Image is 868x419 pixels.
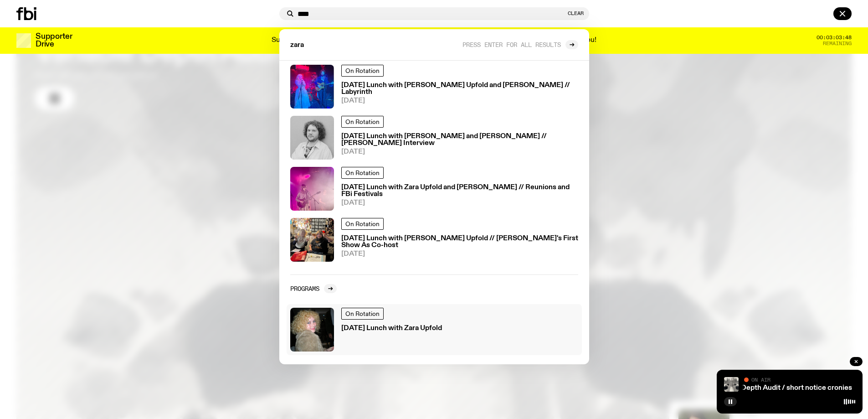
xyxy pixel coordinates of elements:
a: Press enter for all results [462,40,578,49]
img: Labyrinth [290,65,334,109]
h3: Supporter Drive [36,33,72,48]
button: Clear [568,11,584,16]
h3: [DATE] Lunch with [PERSON_NAME] and [PERSON_NAME] // [PERSON_NAME] Interview [341,133,578,147]
img: Adam and Zara Presenting Together :) [290,218,334,262]
a: LabyrinthOn Rotation[DATE] Lunch with [PERSON_NAME] Upfold and [PERSON_NAME] // Labyrinth[DATE] [287,61,582,112]
a: On Rotation[DATE] Lunch with [PERSON_NAME] and [PERSON_NAME] // [PERSON_NAME] Interview[DATE] [287,112,582,163]
img: A digital camera photo of Zara looking to her right at the camera, smiling. She is wearing a ligh... [290,308,334,352]
p: Supporter Drive 2025: Shaping the future of our city’s music, arts, and culture - with the help o... [272,36,596,45]
h2: Programs [290,285,319,292]
span: [DATE] [341,149,578,155]
span: zara [290,42,304,49]
span: On Air [751,377,770,383]
a: Programs [290,284,337,293]
a: A digital camera photo of Zara looking to her right at the camera, smiling. She is wearing a ligh... [287,304,582,355]
span: [DATE] [341,200,578,207]
a: Variable Depth Audit / short notice cronies [713,384,852,392]
h3: [DATE] Lunch with [PERSON_NAME] Upfold and [PERSON_NAME] // Labyrinth [341,82,578,96]
span: [DATE] [341,251,578,258]
h3: [DATE] Lunch with [PERSON_NAME] Upfold // [PERSON_NAME]'s First Show As Co-host [341,235,578,249]
span: [DATE] [341,98,578,104]
span: 00:03:03:48 [817,35,852,40]
h3: [DATE] Lunch with Zara Upfold [341,325,442,332]
img: A black and white Rorschach [724,377,739,392]
h3: [DATE] Lunch with Zara Upfold and [PERSON_NAME] // Reunions and FBi Festivals [341,184,578,198]
img: The Belair Lips Bombs Live at Rad Festival [290,167,334,211]
a: The Belair Lips Bombs Live at Rad FestivalOn Rotation[DATE] Lunch with Zara Upfold and [PERSON_NA... [287,163,582,214]
span: Remaining [823,41,852,46]
a: Adam and Zara Presenting Together :)On Rotation[DATE] Lunch with [PERSON_NAME] Upfold // [PERSON_... [287,214,582,265]
span: Press enter for all results [462,41,561,48]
